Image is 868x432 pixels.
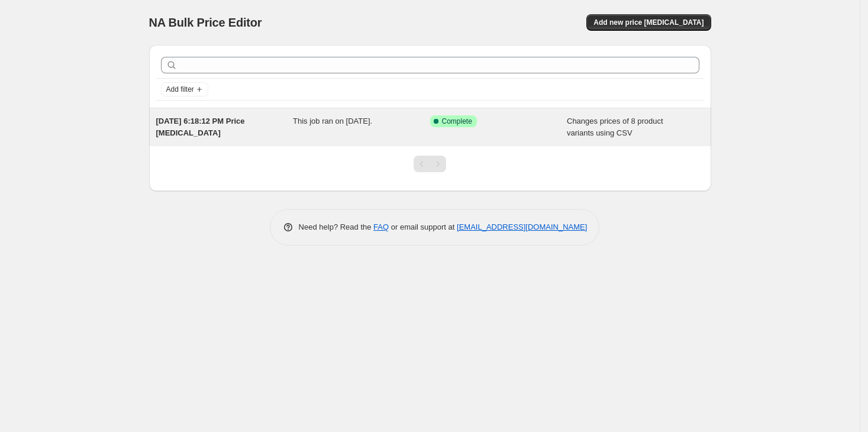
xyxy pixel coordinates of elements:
span: Add filter [166,85,194,94]
button: Add filter [161,82,208,96]
span: [DATE] 6:18:12 PM Price [MEDICAL_DATA] [156,117,245,137]
span: NA Bulk Price Editor [149,16,262,29]
span: Complete [442,117,472,126]
span: or email support at [389,223,457,231]
span: Add new price [MEDICAL_DATA] [593,18,704,27]
span: This job ran on [DATE]. [293,117,372,125]
button: Add new price [MEDICAL_DATA] [586,14,711,31]
a: [EMAIL_ADDRESS][DOMAIN_NAME] [457,223,587,231]
nav: Pagination [414,156,446,172]
a: FAQ [373,223,389,231]
span: Need help? Read the [299,223,374,231]
span: Changes prices of 8 product variants using CSV [567,117,663,137]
